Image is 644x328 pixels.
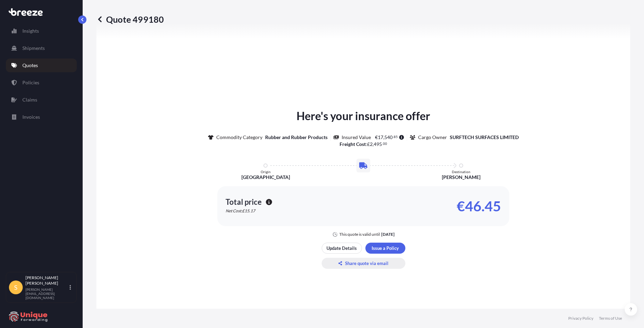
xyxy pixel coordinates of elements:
p: Policies [22,79,39,86]
span: 85 [394,136,398,138]
a: Policies [6,76,77,89]
span: € [375,135,378,140]
p: Claims [22,96,37,103]
p: €46.45 [457,201,501,212]
button: Share quote via email [322,258,405,269]
p: [PERSON_NAME] [PERSON_NAME] [25,275,68,286]
p: This quote is valid until [339,232,380,237]
span: 17 [378,135,383,140]
p: Rubber and Rubber Products [265,134,328,141]
p: Net Cost: £15.17 [226,208,255,214]
span: , [373,142,374,147]
p: SURFTECH SURFACES LIMITED [450,134,519,141]
p: Insights [22,28,39,34]
a: Privacy Policy [568,316,593,321]
span: 495 [374,142,382,147]
b: Freight Cost [340,141,366,147]
p: : [340,141,387,148]
button: Update Details [322,243,362,254]
p: Shipments [22,45,45,52]
p: Commodity Category [216,134,262,141]
a: Claims [6,93,77,107]
p: Destination [452,170,470,174]
p: [PERSON_NAME][EMAIL_ADDRESS][DOMAIN_NAME] [25,287,68,300]
p: Insured Value [342,134,371,141]
p: Cargo Owner [418,134,447,141]
span: . [393,136,394,138]
span: , [383,135,384,140]
img: organization-logo [9,311,48,322]
p: Invoices [22,114,40,120]
span: . [382,142,383,145]
p: Update Details [326,245,357,252]
p: Share quote via email [345,260,388,267]
button: Issue a Policy [365,243,405,254]
p: Here's your insurance offer [297,108,430,124]
a: Quotes [6,59,77,72]
p: Issue a Policy [372,245,399,252]
a: Terms of Use [599,316,622,321]
a: Invoices [6,110,77,124]
p: Quote 499180 [96,14,164,25]
a: Shipments [6,41,77,55]
p: Total price [226,199,262,205]
span: 2 [370,142,373,147]
p: [GEOGRAPHIC_DATA] [241,174,290,181]
span: S [14,284,18,291]
a: Insights [6,24,77,38]
p: [PERSON_NAME] [442,174,480,181]
p: Quotes [22,62,38,69]
span: 00 [383,142,387,145]
span: 540 [384,135,393,140]
span: £ [367,142,370,147]
p: Origin [261,170,271,174]
p: [DATE] [381,232,395,237]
